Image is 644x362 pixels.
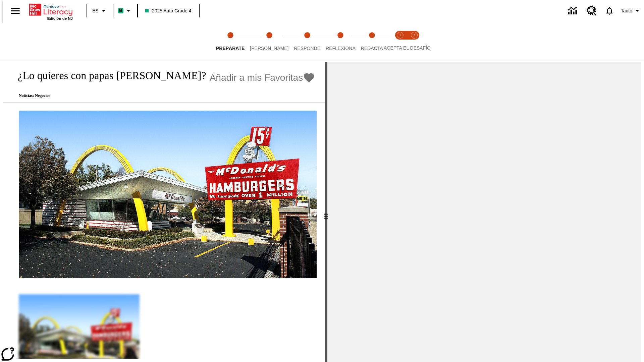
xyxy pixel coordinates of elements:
[89,5,111,17] button: Lenguaje: ES, Selecciona un idioma
[245,23,294,60] button: Lee step 2 of 5
[356,23,388,60] button: Redacta step 5 of 5
[294,46,320,51] span: Responde
[326,46,356,51] span: Reflexiona
[390,23,410,60] button: Acepta el desafío lee step 1 of 2
[413,34,415,37] text: 2
[325,62,327,362] div: Pulsa la tecla de intro o la barra espaciadora y luego presiona las flechas de derecha e izquierd...
[11,69,206,82] h1: ¿Lo quieres con papas [PERSON_NAME]?
[250,46,288,51] span: [PERSON_NAME]
[564,2,583,20] a: Centro de información
[145,7,192,14] span: 2025 Auto Grade 4
[29,2,73,20] div: Portada
[115,5,135,17] button: Boost El color de la clase es verde menta. Cambiar el color de la clase.
[601,2,618,19] a: Notificaciones
[583,2,601,20] a: Centro de recursos, Se abrirá en una pestaña nueva.
[288,23,326,60] button: Responde step 3 of 5
[618,5,644,17] button: Perfil/Configuración
[3,62,325,359] div: reading
[210,72,303,83] span: Añadir a mis Favoritas
[361,46,383,51] span: Redacta
[119,6,122,15] span: B
[92,7,99,14] span: ES
[405,23,424,60] button: Acepta el desafío contesta step 2 of 2
[47,16,73,20] span: Edición de NJ
[216,46,245,51] span: Prepárate
[327,62,641,362] div: activity
[320,23,361,60] button: Reflexiona step 4 of 5
[19,111,317,278] img: Uno de los primeros locales de McDonald's, con el icónico letrero rojo y los arcos amarillos.
[384,45,431,51] span: ACEPTA EL DESAFÍO
[621,7,632,14] span: Tauto
[5,1,25,21] button: Abrir el menú lateral
[399,34,401,37] text: 1
[211,23,250,60] button: Prepárate step 1 of 5
[210,72,315,83] button: Añadir a mis Favoritas - ¿Lo quieres con papas fritas?
[11,93,315,98] p: Noticias: Negocios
